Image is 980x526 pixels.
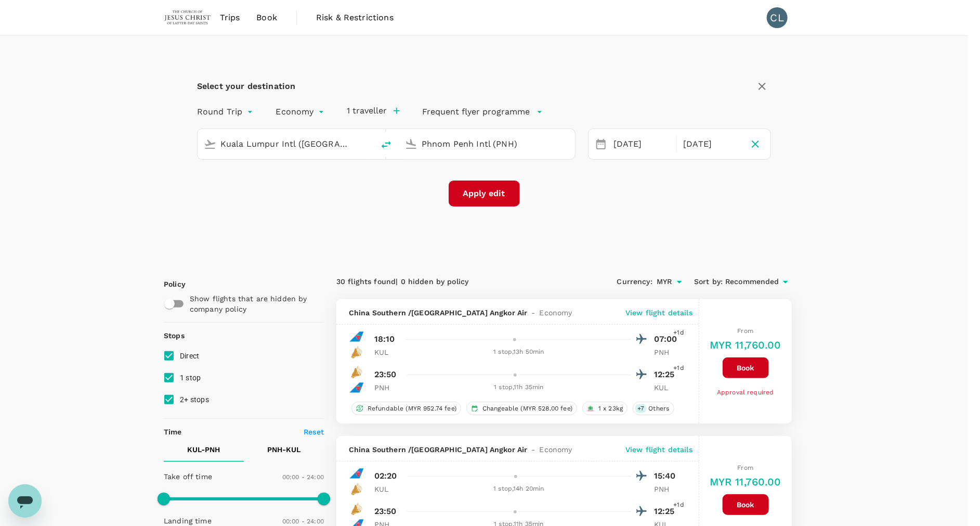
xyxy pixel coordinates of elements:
p: Show flights that are hidden by company policy [190,293,317,314]
h6: MYR 11,760.00 [710,473,781,490]
button: Open [568,143,570,145]
span: Economy [540,444,572,455]
button: Book [723,494,769,515]
button: delete [374,132,399,157]
p: 18:10 [374,333,395,345]
span: Currency : [617,276,652,288]
h6: MYR 11,760.00 [710,337,781,353]
div: 1 stop , 11h 35min [407,382,631,393]
span: Book [256,11,277,24]
div: 1 stop , 14h 20min [407,484,631,494]
span: +1d [674,363,684,374]
p: 23:50 [374,368,397,381]
span: - [528,307,540,318]
p: 02:20 [374,470,397,482]
p: View flight details [625,307,692,318]
span: 1 x 23kg [594,404,627,413]
span: Economy [540,307,572,318]
span: Recommended [725,276,779,288]
p: KUL [374,347,400,357]
p: View flight details [625,444,692,455]
span: China Southern / [GEOGRAPHIC_DATA] Angkor Air [349,307,528,318]
span: Sort by : [694,276,723,288]
span: Risk & Restrictions [316,11,394,24]
div: CL [767,7,788,28]
img: K6 [349,481,364,497]
div: [DATE] [609,134,674,155]
p: Reset [304,427,324,437]
span: 1 stop [180,374,201,382]
img: CZ [349,466,364,481]
p: KUL [654,382,680,393]
span: China Southern / [GEOGRAPHIC_DATA] Angkor Air [349,444,528,455]
p: Landing time [164,516,212,526]
span: - [528,444,540,455]
span: 00:00 - 24:00 [282,473,324,481]
div: Select your destination [197,79,295,94]
div: [DATE] [679,134,744,155]
p: 15:40 [654,470,680,482]
img: The Malaysian Church of Jesus Christ of Latter-day Saints [164,6,212,29]
span: Trips [220,11,240,24]
span: + 7 [635,404,646,413]
span: Refundable (MYR 952.74 fee) [363,404,461,413]
div: Economy [276,104,326,120]
img: CZ [349,329,364,344]
img: K6 [349,501,364,517]
span: 00:00 - 24:00 [282,518,324,525]
p: KUL [374,484,400,494]
span: Others [645,404,674,413]
p: PNH - KUL [267,444,300,455]
p: PNH [374,382,400,393]
button: Book [723,357,769,378]
span: Changeable (MYR 528.00 fee) [478,404,577,413]
p: Policy [164,279,173,289]
div: Round Trip [197,104,255,120]
p: 07:00 [654,333,680,345]
p: 23:50 [374,505,397,518]
p: PNH [654,347,680,357]
strong: Stops [164,331,185,340]
button: 1 traveller [347,106,400,116]
button: Apply edit [449,181,520,207]
iframe: Button to launch messaging window [8,484,42,518]
span: +1d [674,328,684,338]
button: Open [367,143,369,145]
span: Approval required [717,389,774,396]
p: Time [164,427,182,437]
p: Frequent flyer programme [423,106,530,118]
div: 1 stop , 13h 50min [407,347,631,357]
div: 30 flights found | 0 hidden by policy [336,276,564,288]
img: K6 [349,344,364,360]
img: K6 [349,364,364,380]
input: Depart from [220,136,352,152]
p: KUL - PNH [188,444,220,455]
span: Direct [180,352,200,360]
span: From [738,327,754,335]
img: CZ [349,380,364,395]
span: 2+ stops [180,395,209,404]
p: 12:25 [654,505,680,518]
p: PNH [654,484,680,494]
button: Open [672,275,687,289]
p: Take off time [164,471,212,482]
p: 12:25 [654,368,680,381]
span: +1d [674,500,684,510]
span: From [738,464,754,471]
input: Going to [422,136,553,152]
